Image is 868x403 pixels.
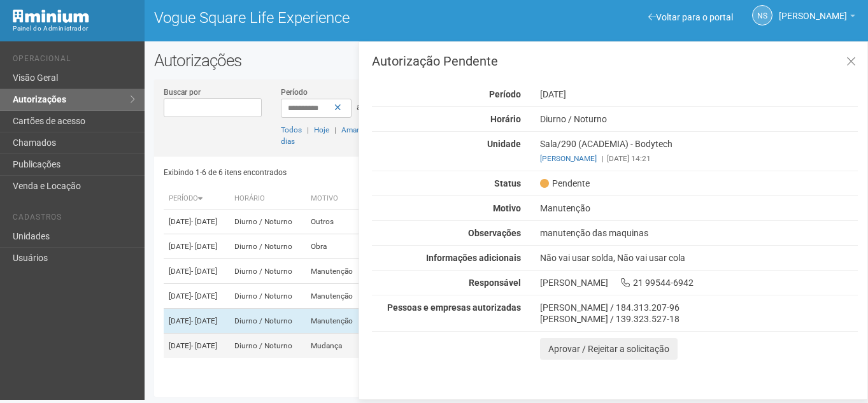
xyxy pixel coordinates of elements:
div: [PERSON_NAME] / 139.323.527-18 [540,313,858,325]
strong: Horário [490,114,521,124]
td: [DATE] [164,234,229,259]
td: [DATE] [164,334,229,358]
td: [DATE] [164,284,229,309]
div: Manutenção [530,202,867,214]
img: Minium [13,10,89,23]
td: Diurno / Noturno [229,309,306,334]
strong: Unidade [487,139,521,149]
a: Voltar para o portal [648,12,733,22]
a: Hoje [314,125,329,134]
span: - [DATE] [191,292,217,300]
td: Diurno / Noturno [229,334,306,358]
a: NS [752,5,772,25]
strong: Informações adicionais [426,253,521,263]
div: [PERSON_NAME] 21 99544-6942 [530,277,867,288]
strong: Status [494,178,521,188]
h2: Autorizações [154,51,858,70]
span: | [334,125,336,134]
td: Obra [306,234,364,259]
strong: Motivo [493,203,521,213]
strong: Responsável [469,278,521,288]
label: Período [281,87,308,98]
a: Amanhã [341,125,369,134]
td: Diurno / Noturno [229,209,306,234]
td: Diurno / Noturno [229,259,306,284]
td: Manutenção [306,309,364,334]
a: Todos [281,125,302,134]
strong: Pessoas e empresas autorizadas [387,302,521,313]
th: Período [164,188,229,209]
div: Exibindo 1-6 de 6 itens encontrados [164,163,503,182]
button: Aprovar / Rejeitar a solicitação [540,338,678,360]
span: - [DATE] [191,341,217,350]
span: - [DATE] [191,316,217,325]
li: Cadastros [13,213,135,226]
td: Manutenção [306,259,364,284]
div: Sala/290 (ACADEMIA) - Bodytech [530,138,867,164]
span: a [357,102,362,112]
div: Diurno / Noturno [530,113,867,125]
th: Horário [229,188,306,209]
td: Diurno / Noturno [229,234,306,259]
th: Motivo [306,188,364,209]
td: [DATE] [164,309,229,334]
span: - [DATE] [191,242,217,251]
h1: Vogue Square Life Experience [154,10,497,26]
td: [DATE] [164,259,229,284]
h3: Autorização Pendente [372,55,858,67]
div: manutenção das maquinas [530,227,867,239]
td: Diurno / Noturno [229,284,306,309]
span: | [307,125,309,134]
div: Painel do Administrador [13,23,135,34]
a: [PERSON_NAME] [540,154,597,163]
div: [PERSON_NAME] / 184.313.207-96 [540,302,858,313]
td: Manutenção [306,284,364,309]
td: [DATE] [164,209,229,234]
span: Pendente [540,178,590,189]
a: [PERSON_NAME] [779,13,855,23]
strong: Observações [468,228,521,238]
div: Não vai usar solda, Não vai usar cola [530,252,867,264]
td: Mudança [306,334,364,358]
div: [DATE] [530,88,867,100]
label: Buscar por [164,87,201,98]
div: [DATE] 14:21 [540,153,858,164]
li: Operacional [13,54,135,67]
td: Outros [306,209,364,234]
span: - [DATE] [191,217,217,226]
strong: Período [489,89,521,99]
span: - [DATE] [191,267,217,276]
span: | [602,154,604,163]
